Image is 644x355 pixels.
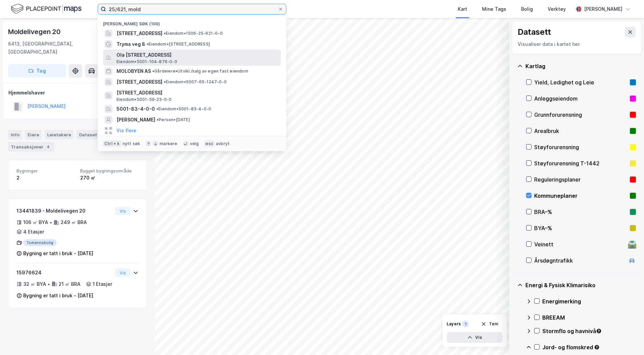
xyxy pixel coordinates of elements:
[534,159,627,167] div: Støyforurensning T-1442
[157,117,159,122] span: •
[147,42,149,47] span: •
[521,5,533,13] div: Bolig
[157,117,190,122] span: Person • [DATE]
[117,127,136,135] button: Vis flere
[482,5,506,13] div: Mine Tags
[8,130,22,139] div: Info
[98,16,286,28] div: [PERSON_NAME] søk (100)
[216,141,230,146] div: avbryt
[534,143,627,151] div: Støyforurensning
[627,240,637,249] div: 🛣️
[80,174,138,182] div: 270 ㎡
[164,79,227,85] span: Eiendom • 5007-65-1247-0-0
[534,127,627,135] div: Arealbruk
[534,78,627,86] div: Yield, Ledighet og Leie
[25,130,42,139] div: Eiere
[117,97,171,102] span: Eiendom • 5001-59-23-0-0
[594,344,600,350] div: Tooltip anchor
[11,3,82,15] img: logo.f888ab2527a4732fd821a326f86c7f29.svg
[164,31,223,36] span: Eiendom • 1506-25-621-0-0
[534,111,627,119] div: Grunnforurensning
[534,240,625,248] div: Veinett
[542,343,636,351] div: Jord- og flomskred
[117,105,155,113] span: 5001-83-4-0-0
[534,256,625,265] div: Årsdøgntrafikk
[23,292,93,300] div: Bygning er tatt i bruk - [DATE]
[610,323,644,355] div: Kontrollprogram for chat
[17,168,75,174] span: Bygninger
[115,207,130,215] button: Vis
[462,321,469,327] div: 1
[103,140,121,147] div: Ctrl + k
[117,89,278,97] span: [STREET_ADDRESS]
[47,281,50,287] div: •
[447,332,503,343] button: Vis
[534,94,627,103] div: Anleggseiendom
[164,31,166,36] span: •
[123,141,140,146] div: nytt søk
[117,29,162,37] span: [STREET_ADDRESS]
[59,280,80,288] div: 21 ㎡ BRA
[115,269,130,277] button: Vis
[117,40,145,48] span: Tryms veg 8
[50,220,52,225] div: •
[8,142,54,152] div: Transaksjoner
[160,141,177,146] div: markere
[61,218,87,226] div: 249 ㎡ BRA
[23,280,46,288] div: 32 ㎡ BYA
[117,67,151,75] span: MOLOBYEN AS
[610,323,644,355] iframe: Chat Widget
[525,62,636,70] div: Kartlag
[8,64,66,78] button: Tag
[76,130,102,139] div: Datasett
[447,321,461,327] div: Layers
[117,51,278,59] span: Ola [STREET_ADDRESS]
[117,78,162,86] span: [STREET_ADDRESS]
[596,328,602,334] div: Tooltip anchor
[8,89,147,97] div: Hjemmelshaver
[156,106,158,111] span: •
[152,69,248,74] span: Gårdeiere • Utvikl./salg av egen fast eiendom
[117,59,177,64] span: Eiendom • 5001-104-876-0-0
[458,5,467,13] div: Kart
[525,281,636,289] div: Energi & Fysisk Klimarisiko
[190,141,199,146] div: velg
[518,40,636,48] div: Visualiser data i kartet her.
[156,106,211,112] span: Eiendom • 5001-83-4-0-0
[534,208,627,216] div: BRA–%
[152,69,154,74] span: •
[17,174,75,182] div: 2
[204,140,215,147] div: esc
[147,42,210,47] span: Eiendom • [STREET_ADDRESS]
[534,175,627,184] div: Reguleringsplaner
[44,130,74,139] div: Leietakere
[17,207,112,215] div: 13441839 - Moldelivegen 20
[8,40,116,56] div: 6413, [GEOGRAPHIC_DATA], [GEOGRAPHIC_DATA]
[17,269,112,277] div: 15976624
[8,26,62,37] div: Moldelivegen 20
[106,4,278,14] input: Søk på adresse, matrikkel, gårdeiere, leietakere eller personer
[164,79,166,84] span: •
[23,228,44,236] div: 4 Etasjer
[534,192,627,200] div: Kommuneplaner
[548,5,566,13] div: Verktøy
[542,327,636,335] div: Stormflo og havnivå
[518,27,551,37] div: Datasett
[93,280,112,288] div: 1 Etasjer
[534,224,627,232] div: BYA–%
[23,249,93,257] div: Bygning er tatt i bruk - [DATE]
[23,218,48,226] div: 106 ㎡ BYA
[45,143,52,150] div: 4
[542,297,636,305] div: Energimerking
[542,313,636,322] div: BREEAM
[117,116,155,124] span: [PERSON_NAME]
[80,168,138,174] span: Bygget bygningsområde
[584,5,622,13] div: [PERSON_NAME]
[477,319,503,329] button: Tøm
